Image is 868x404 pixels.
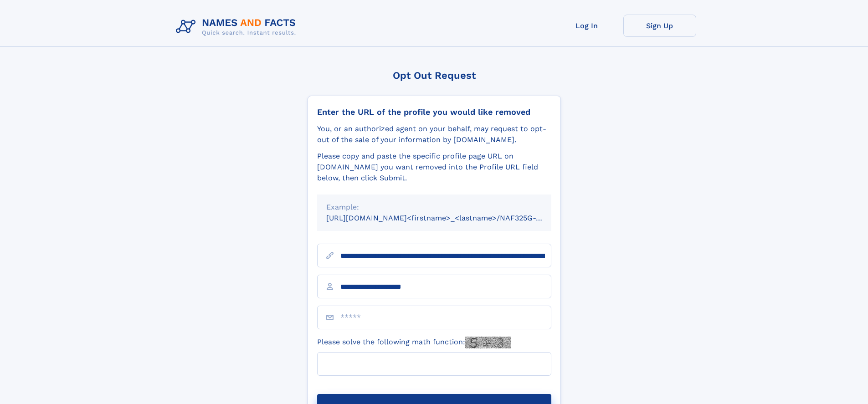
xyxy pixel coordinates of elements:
[317,107,551,117] div: Enter the URL of the profile you would like removed
[317,337,511,348] label: Please solve the following math function:
[317,123,551,145] div: You, or an authorized agent on your behalf, may request to opt-out of the sale of your informatio...
[172,15,303,39] img: Logo Names and Facts
[623,15,696,37] a: Sign Up
[308,70,561,81] div: Opt Out Request
[326,214,569,222] small: [URL][DOMAIN_NAME]<firstname>_<lastname>/NAF325G-xxxxxxxx
[317,151,551,184] div: Please copy and paste the specific profile page URL on [DOMAIN_NAME] you want removed into the Pr...
[550,15,623,37] a: Log In
[326,202,542,213] div: Example:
